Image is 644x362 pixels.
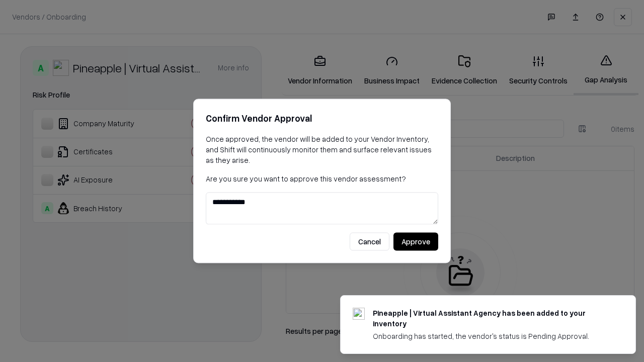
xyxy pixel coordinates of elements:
[206,111,438,126] h2: Confirm Vendor Approval
[373,331,611,341] div: Onboarding has started, the vendor's status is Pending Approval.
[393,233,438,251] button: Approve
[350,233,389,251] button: Cancel
[353,308,365,320] img: trypineapple.com
[206,134,438,165] p: Once approved, the vendor will be added to your Vendor Inventory, and Shift will continuously mon...
[373,308,611,329] div: Pineapple | Virtual Assistant Agency has been added to your inventory
[206,173,438,184] p: Are you sure you want to approve this vendor assessment?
